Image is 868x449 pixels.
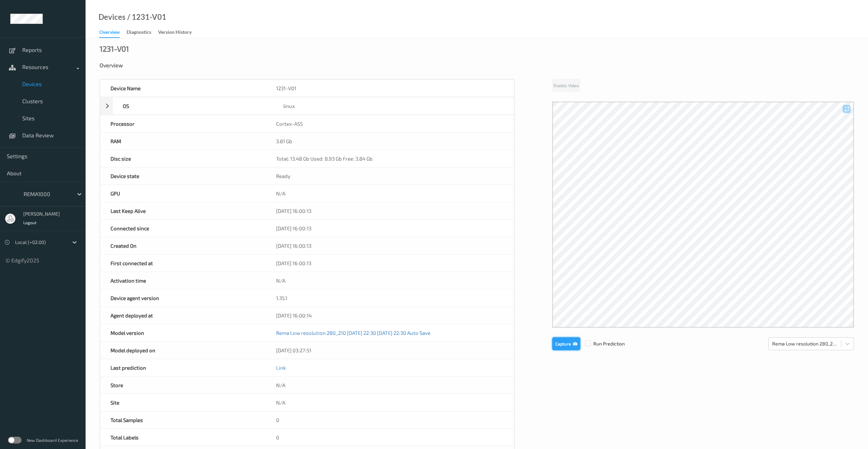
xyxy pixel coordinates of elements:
div: Device agent version [100,289,266,307]
a: Link [276,365,286,371]
div: Diagnostics [127,29,151,37]
a: Devices [99,14,126,21]
div: Store [100,377,266,394]
div: Cortex-A55 [266,115,514,132]
div: N/A [266,377,514,394]
button: Capture [552,337,580,350]
div: Model version [100,324,266,341]
div: 0 [266,411,514,428]
div: Connected since [100,220,266,237]
div: [DATE] 16:00:13 [266,202,514,219]
div: Overview [100,62,854,69]
div: Disc size [100,150,266,167]
div: Site [100,394,266,411]
div: [DATE] 03:27:51 [266,342,514,359]
div: / 1231-V01 [126,14,166,21]
div: Agent deployed at [100,307,266,324]
div: Last Keep Alive [100,202,266,219]
div: GPU [100,185,266,202]
div: 0 [266,429,514,446]
div: Total Labels [100,429,266,446]
div: Total Samples [100,411,266,428]
div: Last prediction [100,359,266,376]
div: Overview [99,29,120,38]
div: 1231-V01 [266,80,514,97]
div: linux [273,97,514,114]
a: Overview [99,28,127,38]
div: OSlinux [100,97,514,115]
div: Ready [266,167,514,185]
div: 3.81 Gb [266,133,514,150]
a: Diagnostics [127,28,158,37]
div: [DATE] 16:00:13 [266,237,514,254]
button: Enable Video [552,79,580,92]
div: 1231-V01 [100,45,129,52]
div: [DATE] 16:00:13 [266,220,514,237]
div: Device state [100,167,266,185]
a: Rema Low resolution 280_210 [DATE] 22:30 [DATE] 22:30 Auto Save [276,330,430,336]
div: Total: 13.48 Gb Used: 8.93 Gb Free: 3.84 Gb [266,150,514,167]
div: Processor [100,115,266,132]
div: First connected at [100,255,266,272]
span: Run Prediction [580,340,625,347]
div: N/A [266,394,514,411]
div: Activation time [100,272,266,289]
div: N/A [266,185,514,202]
div: [DATE] 16:00:13 [266,255,514,272]
a: Version History [158,28,198,37]
div: Model deployed on [100,342,266,359]
div: Created On [100,237,266,254]
div: Version History [158,29,192,37]
div: OS [113,97,273,114]
div: RAM [100,133,266,150]
div: N/A [266,272,514,289]
div: Device Name [100,80,266,97]
div: 1.35.1 [266,289,514,307]
div: [DATE] 16:00:14 [266,307,514,324]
